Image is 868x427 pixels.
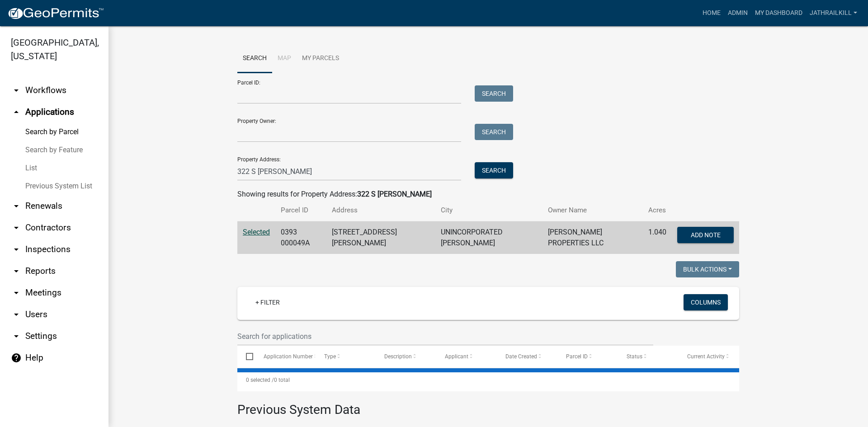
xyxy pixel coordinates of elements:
span: Type [324,353,336,360]
th: Address [326,200,436,221]
datatable-header-cell: Select [237,346,255,367]
th: City [435,200,542,221]
button: Add Note [677,227,734,243]
i: help [11,352,22,363]
datatable-header-cell: Parcel ID [557,346,618,367]
datatable-header-cell: Status [618,346,679,367]
datatable-header-cell: Date Created [497,346,557,367]
i: arrow_drop_up [11,107,22,117]
span: Status [627,353,642,360]
i: arrow_drop_down [11,331,22,342]
td: [STREET_ADDRESS][PERSON_NAME] [326,221,436,254]
button: Search [475,162,513,178]
i: arrow_drop_down [11,287,22,298]
i: arrow_drop_down [11,309,22,320]
th: Owner Name [542,200,643,221]
div: Showing results for Property Address: [237,189,739,200]
a: Admin [724,5,751,22]
input: Search for applications [237,327,653,346]
div: 0 total [237,369,739,391]
th: Parcel ID [275,200,326,221]
span: Applicant [445,353,468,360]
span: Date Created [505,353,537,360]
button: Bulk Actions [676,261,739,277]
span: 0 selected / [246,377,274,383]
datatable-header-cell: Type [315,346,376,367]
td: [PERSON_NAME] PROPERTIES LLC [542,221,643,254]
datatable-header-cell: Current Activity [679,346,739,367]
a: + Filter [248,294,287,310]
span: Description [384,353,412,360]
td: 0393 000049A [275,221,326,254]
i: arrow_drop_down [11,266,22,277]
th: Acres [643,200,672,221]
i: arrow_drop_down [11,222,22,233]
datatable-header-cell: Application Number [255,346,315,367]
a: My Parcels [297,44,344,73]
h3: Previous System Data [237,391,739,419]
a: Home [699,5,724,22]
a: Selected [243,228,270,236]
span: Current Activity [687,353,725,360]
span: Add Note [690,231,720,239]
datatable-header-cell: Description [376,346,436,367]
i: arrow_drop_down [11,244,22,255]
td: UNINCORPORATED [PERSON_NAME] [435,221,542,254]
a: Jathrailkill [806,5,861,22]
strong: 322 S [PERSON_NAME] [357,190,432,198]
a: Search [237,44,272,73]
button: Search [475,124,513,140]
button: Search [475,85,513,102]
span: Application Number [264,353,313,360]
td: 1.040 [643,221,672,254]
i: arrow_drop_down [11,201,22,211]
button: Columns [684,294,728,310]
a: My Dashboard [751,5,806,22]
span: Parcel ID [566,353,588,360]
datatable-header-cell: Applicant [436,346,497,367]
i: arrow_drop_down [11,85,22,96]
